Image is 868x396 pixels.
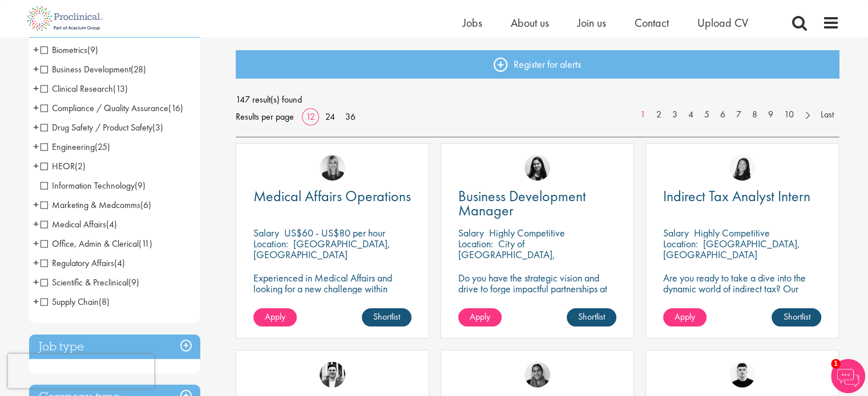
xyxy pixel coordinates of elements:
[730,108,747,121] a: 7
[663,226,689,239] span: Salary
[253,237,288,250] span: Location:
[41,296,110,308] span: Supply Chain
[41,199,151,211] span: Marketing & Medcomms
[831,359,841,369] span: 1
[33,60,39,77] span: +
[699,108,715,121] a: 5
[567,308,616,326] a: Shortlist
[321,111,339,123] a: 24
[41,102,183,114] span: Compliance / Quality Assurance
[265,311,285,322] span: Apply
[831,359,865,393] img: Chatbot
[95,141,110,153] span: (25)
[41,63,131,75] span: Business Development
[87,44,98,56] span: (9)
[667,108,683,121] a: 3
[33,215,39,232] span: +
[41,44,98,56] span: Biometrics
[139,238,152,250] span: (11)
[458,272,616,337] p: Do you have the strategic vision and drive to forge impactful partnerships at the forefront of ph...
[320,362,345,387] img: Edward Little
[236,50,839,79] a: Register for alerts
[320,155,345,181] img: Janelle Jones
[8,354,154,388] iframe: reCAPTCHA
[253,308,297,326] a: Apply
[33,99,39,116] span: +
[41,179,146,191] span: Information Technology
[729,362,755,387] img: Patrick Melody
[253,186,411,206] span: Medical Affairs Operations
[663,189,821,203] a: Indirect Tax Analyst Intern
[41,83,128,95] span: Clinical Research
[33,196,39,213] span: +
[236,91,839,108] span: 147 result(s) found
[29,334,200,359] div: Job type
[511,15,549,30] a: About us
[463,15,482,30] a: Jobs
[470,311,490,322] span: Apply
[33,41,39,58] span: +
[33,80,39,97] span: +
[33,138,39,155] span: +
[772,308,821,326] a: Shortlist
[341,111,360,123] a: 36
[815,108,839,121] a: Last
[697,15,748,30] span: Upload CV
[41,257,125,269] span: Regulatory Affairs
[663,237,698,250] span: Location:
[41,276,128,288] span: Scientific & Preclinical
[41,218,117,230] span: Medical Affairs
[729,155,755,181] img: Numhom Sudsok
[578,15,606,30] a: Join us
[458,186,586,220] span: Business Development Manager
[152,121,163,133] span: (3)
[41,179,135,191] span: Information Technology
[41,121,152,133] span: Drug Safety / Product Safety
[253,189,411,203] a: Medical Affairs Operations
[41,141,110,153] span: Engineering
[635,108,651,121] a: 1
[284,226,385,239] p: US$60 - US$80 per hour
[458,226,484,239] span: Salary
[113,83,128,95] span: (13)
[524,155,550,181] img: Indre Stankeviciute
[253,272,411,326] p: Experienced in Medical Affairs and looking for a new challenge within operations? Proclinical is ...
[41,199,140,211] span: Marketing & Medcomms
[489,226,565,239] p: Highly Competitive
[41,160,86,172] span: HEOR
[778,108,800,121] a: 10
[106,218,117,230] span: (4)
[33,235,39,252] span: +
[458,189,616,218] a: Business Development Manager
[114,257,125,269] span: (4)
[33,293,39,310] span: +
[675,311,695,322] span: Apply
[458,237,493,250] span: Location:
[168,102,183,114] span: (16)
[41,83,113,95] span: Clinical Research
[762,108,779,121] a: 9
[140,199,151,211] span: (6)
[41,238,139,250] span: Office, Admin & Clerical
[694,226,770,239] p: Highly Competitive
[362,308,411,326] a: Shortlist
[458,237,555,272] p: City of [GEOGRAPHIC_DATA], [GEOGRAPHIC_DATA]
[253,226,279,239] span: Salary
[746,108,763,121] a: 8
[714,108,731,121] a: 6
[524,362,550,387] a: Anjali Parbhu
[635,15,669,30] a: Contact
[131,63,146,75] span: (28)
[663,186,810,206] span: Indirect Tax Analyst Intern
[663,272,821,326] p: Are you ready to take a dive into the dynamic world of indirect tax? Our client is recruiting for...
[683,108,699,121] a: 4
[663,237,800,261] p: [GEOGRAPHIC_DATA], [GEOGRAPHIC_DATA]
[663,308,706,326] a: Apply
[75,160,86,172] span: (2)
